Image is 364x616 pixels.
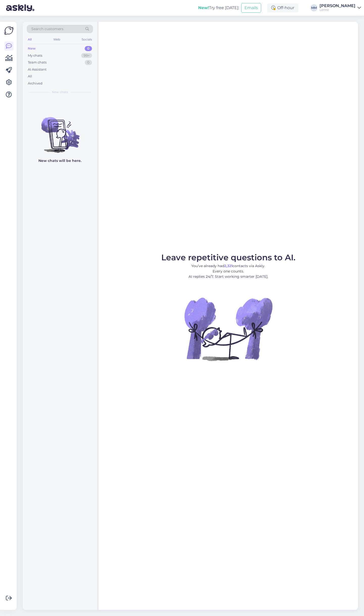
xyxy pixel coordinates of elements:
img: Askly Logo [4,26,14,35]
div: 0 [85,46,92,51]
button: Emails [241,3,261,13]
p: You’ve already had contacts via Askly. Every one counts. AI replies 24/7. Start working smarter [... [161,263,295,279]
div: Web [52,36,61,43]
div: New [28,46,36,51]
span: Search customers [31,26,63,32]
span: Leave repetitive questions to AI. [161,252,295,262]
div: Socials [81,36,93,43]
div: Off-hour [267,3,298,12]
img: No chats [23,108,97,154]
div: Archived [28,81,42,86]
b: New! [198,5,209,10]
div: Try free [DATE]: [198,5,239,11]
div: MM [310,4,317,11]
div: [PERSON_NAME] [320,4,355,8]
a: [PERSON_NAME]Lenne [320,4,361,12]
p: New chats will be here. [38,158,81,163]
div: 0 [85,60,92,65]
div: Team chats [28,60,47,65]
b: 2,321 [224,264,233,268]
div: All [27,36,33,43]
div: Lenne [320,8,355,12]
div: My chats [28,53,42,58]
div: 99+ [81,53,92,58]
span: New chats [52,90,68,94]
img: No Chat active [183,283,274,374]
div: All [28,74,32,79]
div: AI Assistant [28,67,47,72]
